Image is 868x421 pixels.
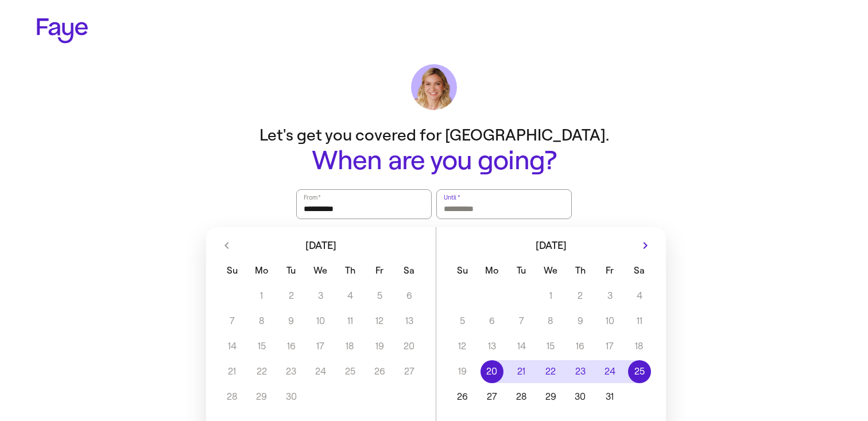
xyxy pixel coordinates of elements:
label: From [303,192,321,203]
span: Sunday [219,259,246,282]
span: Saturday [396,259,423,282]
span: Saturday [626,259,653,282]
span: [DATE] [305,240,336,251]
span: Wednesday [307,259,334,282]
span: Friday [366,259,393,282]
button: 21 [506,360,536,383]
button: 31 [595,385,625,408]
button: 27 [477,385,506,408]
span: Sunday [449,259,476,282]
button: 29 [536,385,565,408]
button: 23 [565,360,595,383]
span: Tuesday [277,259,304,282]
span: Monday [248,259,275,282]
span: [DATE] [536,240,567,251]
button: 28 [506,385,536,408]
label: Until [443,192,461,203]
span: Monday [478,259,505,282]
span: Wednesday [537,259,564,282]
span: Thursday [567,259,594,282]
button: 22 [536,360,565,383]
button: 26 [448,385,477,408]
span: Tuesday [507,259,534,282]
h1: When are you going? [204,146,664,176]
span: Friday [596,259,623,282]
button: 25 [625,360,654,383]
p: Let's get you covered for [GEOGRAPHIC_DATA]. [204,124,664,146]
button: 24 [595,360,625,383]
button: Next month [636,236,654,255]
button: 20 [477,360,506,383]
span: Thursday [336,259,363,282]
button: 30 [565,385,595,408]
